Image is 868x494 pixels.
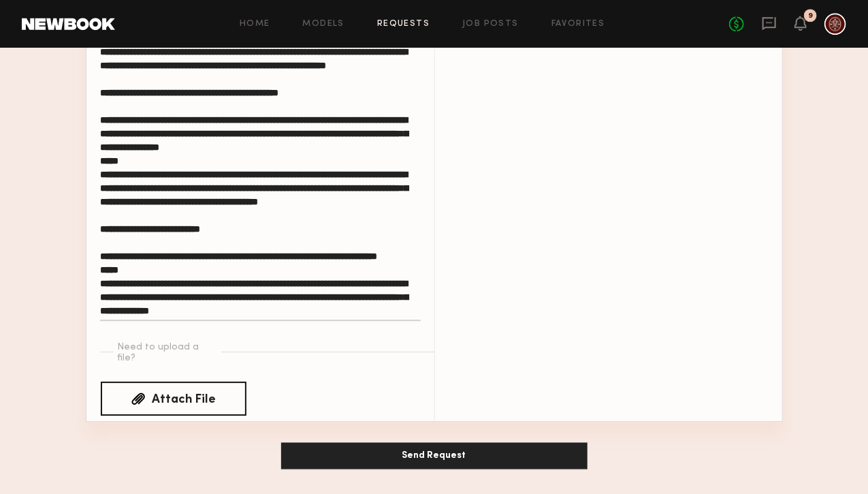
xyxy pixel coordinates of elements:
a: Job Posts [462,20,519,29]
div: 9 [808,12,813,20]
button: Send Request [281,442,588,469]
a: Models [303,20,344,29]
a: Requests [377,20,430,29]
a: Home [240,20,270,29]
a: Favorites [551,20,605,29]
div: Attach File [152,394,216,406]
div: Need to upload a file? [117,342,218,365]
